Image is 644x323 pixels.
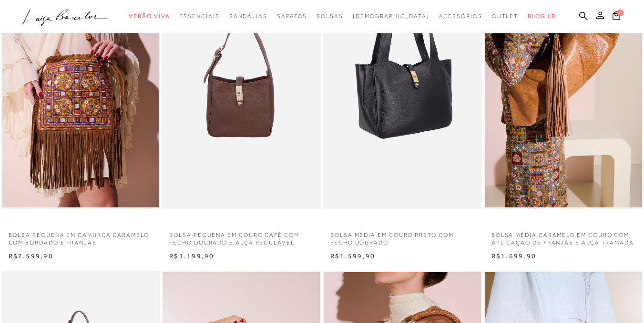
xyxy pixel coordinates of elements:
span: Sandálias [229,13,267,20]
a: categoryNavScreenReaderText [492,8,519,25]
a: BOLSA MÉDIA EM COURO PRETO COM FECHO DOURADO [323,225,482,247]
span: R$1.199,90 [169,252,214,260]
span: R$1.599,90 [330,252,375,260]
a: BOLSA MÉDIA CARAMELO EM COURO COM APLICAÇÃO DE FRANJAS E ALÇA TRAMADA [484,225,643,247]
span: Outlet [492,13,519,20]
span: [DEMOGRAPHIC_DATA] [353,13,429,20]
a: categoryNavScreenReaderText [317,8,343,25]
span: 0 [617,10,624,16]
a: BOLSA PEQUENA EM CAMURÇA CARAMELO COM BORDADO E FRANJAS [1,225,160,247]
a: categoryNavScreenReaderText [179,8,219,25]
span: Essenciais [179,13,219,20]
span: R$1.699,90 [491,252,536,260]
a: BLOG LB [528,8,555,25]
a: categoryNavScreenReaderText [129,8,170,25]
span: Verão Viva [129,13,170,20]
a: noSubCategoriesText [353,8,429,25]
span: BLOG LB [528,13,555,20]
a: categoryNavScreenReaderText [277,8,307,25]
a: categoryNavScreenReaderText [229,8,267,25]
span: R$2.599,90 [9,252,53,260]
span: Sapatos [277,13,307,20]
a: categoryNavScreenReaderText [439,8,482,25]
button: 0 [610,10,623,23]
span: Acessórios [439,13,482,20]
span: Bolsas [317,13,343,20]
a: BOLSA PEQUENA EM COURO CAFÉ COM FECHO DOURADO E ALÇA REGULÁVEL [162,225,321,247]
